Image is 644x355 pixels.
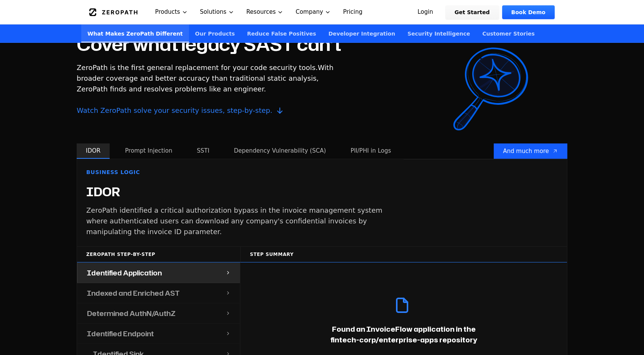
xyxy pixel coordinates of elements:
[77,62,334,116] p: With broader coverage and better accuracy than traditional static analysis, ZeroPath finds and re...
[87,328,154,339] h4: Identified Endpoint
[241,24,322,42] a: Reduce False Positives
[77,263,240,283] button: Identified Application
[77,35,341,53] h2: Cover what legacy SAST can’t
[401,24,476,42] a: Security Intelligence
[81,24,189,42] a: What Makes ZeroPath Different
[476,24,541,42] a: Customer Stories
[86,185,120,199] h4: IDOR
[77,143,110,159] button: IDOR
[87,288,180,298] h4: Indexed and Enriched AST
[77,105,334,116] span: Watch ZeroPath solve your security issues, step-by-step.
[77,324,240,344] button: Identified Endpoint
[225,143,335,159] button: Dependency Vulnerability (SCA)
[445,5,499,19] a: Get Started
[77,303,240,324] button: Determined AuthN/AuthZ
[322,24,401,42] a: Developer Integration
[502,5,555,19] a: Book Demo
[87,308,176,319] h4: Determined AuthN/AuthZ
[77,246,240,262] div: ZeroPath Step-by-Step
[189,24,241,42] a: Our Products
[341,143,400,159] button: PII/PHI in Logs
[318,324,490,345] p: Found an InvoiceFlow application in the fintech-corp/enterprise-apps repository
[77,64,318,72] span: ZeroPath is the first general replacement for your code security tools.
[187,143,219,159] button: SSTI
[87,267,162,278] h4: Identified Application
[86,168,140,176] span: Business Logic
[494,143,567,159] a: And much more
[240,246,567,262] div: Step Summary
[86,205,394,237] p: ZeroPath identified a critical authorization bypass in the invoice management system where authen...
[408,5,442,19] a: Login
[116,143,181,159] button: Prompt Injection
[77,283,240,303] button: Indexed and Enriched AST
